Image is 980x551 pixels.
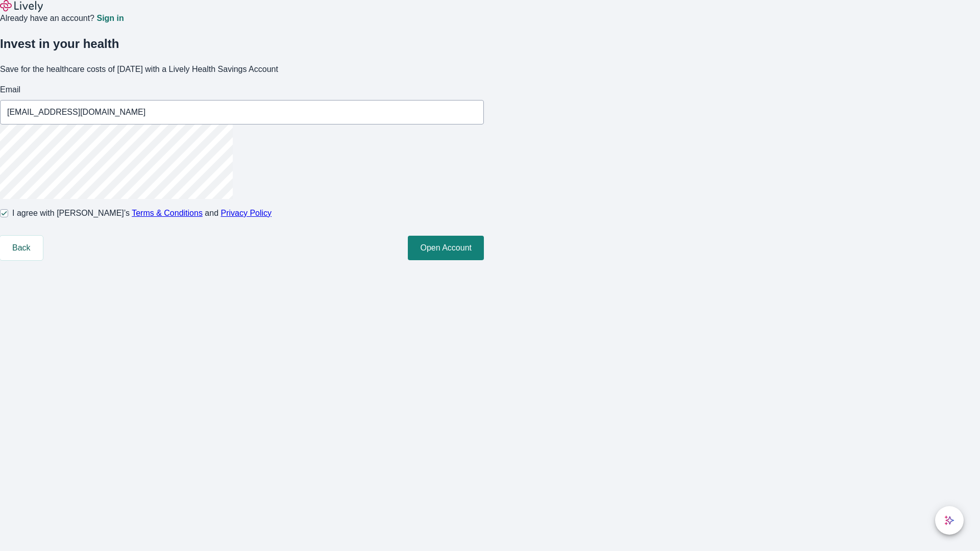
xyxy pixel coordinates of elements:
[935,506,964,535] button: chat
[132,209,203,217] a: Terms & Conditions
[221,209,272,217] a: Privacy Policy
[12,207,272,219] span: I agree with [PERSON_NAME]’s and
[944,515,954,525] svg: Lively AI Assistant
[408,236,484,260] button: Open Account
[96,14,124,22] a: Sign in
